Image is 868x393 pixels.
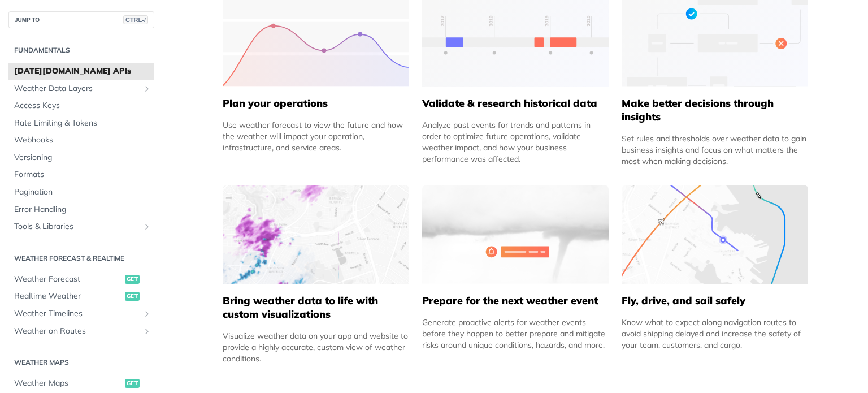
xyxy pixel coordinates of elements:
h5: Make better decisions through insights [622,97,808,124]
a: Weather Mapsget [8,375,154,392]
span: get [125,292,140,301]
span: [DATE][DOMAIN_NAME] APIs [14,66,151,77]
a: Rate Limiting & Tokens [8,115,154,132]
div: Set rules and thresholds over weather data to gain business insights and focus on what matters th... [622,133,808,167]
a: Weather Forecastget [8,271,154,288]
a: Realtime Weatherget [8,288,154,305]
span: Weather Timelines [14,308,140,319]
div: Use weather forecast to view the future and how the weather will impact your operation, infrastru... [223,119,409,153]
a: Weather on RoutesShow subpages for Weather on Routes [8,323,154,340]
div: Visualize weather data on your app and website to provide a highly accurate, custom view of weath... [223,330,409,364]
span: Rate Limiting & Tokens [14,118,151,129]
button: Show subpages for Weather Timelines [142,309,151,318]
img: 2c0a313-group-496-12x.svg [422,185,609,284]
span: Pagination [14,187,151,198]
h2: Weather Forecast & realtime [8,253,154,264]
span: Error Handling [14,204,151,215]
img: 994b3d6-mask-group-32x.svg [622,185,808,284]
div: Analyze past events for trends and patterns in order to optimize future operations, validate weat... [422,119,609,165]
h5: Prepare for the next weather event [422,294,609,308]
h2: Weather Maps [8,357,154,368]
span: Weather Forecast [14,274,122,285]
span: Formats [14,169,151,180]
a: Access Keys [8,97,154,114]
h5: Bring weather data to life with custom visualizations [223,294,409,321]
h5: Validate & research historical data [422,97,609,110]
span: Webhooks [14,135,151,146]
span: Weather on Routes [14,326,140,337]
a: [DATE][DOMAIN_NAME] APIs [8,63,154,80]
a: Versioning [8,149,154,166]
a: Pagination [8,184,154,201]
img: 4463876-group-4982x.svg [223,185,409,284]
button: Show subpages for Weather on Routes [142,327,151,336]
h5: Plan your operations [223,97,409,110]
span: Access Keys [14,100,151,111]
h2: Fundamentals [8,45,154,55]
span: Versioning [14,152,151,163]
div: Know what to expect along navigation routes to avoid shipping delayed and increase the safety of ... [622,317,808,351]
span: Tools & Libraries [14,221,140,232]
h5: Fly, drive, and sail safely [622,294,808,308]
span: Weather Maps [14,378,122,389]
a: Error Handling [8,201,154,218]
a: Weather TimelinesShow subpages for Weather Timelines [8,305,154,322]
span: Weather Data Layers [14,83,140,94]
span: get [125,379,140,388]
button: Show subpages for Tools & Libraries [142,222,151,231]
a: Formats [8,166,154,183]
a: Tools & LibrariesShow subpages for Tools & Libraries [8,218,154,235]
span: get [125,275,140,284]
button: JUMP TOCTRL-/ [8,11,154,28]
div: Generate proactive alerts for weather events before they happen to better prepare and mitigate ri... [422,317,609,351]
span: Realtime Weather [14,291,122,302]
a: Weather Data LayersShow subpages for Weather Data Layers [8,80,154,97]
button: Show subpages for Weather Data Layers [142,84,151,93]
span: CTRL-/ [123,15,148,24]
a: Webhooks [8,132,154,149]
